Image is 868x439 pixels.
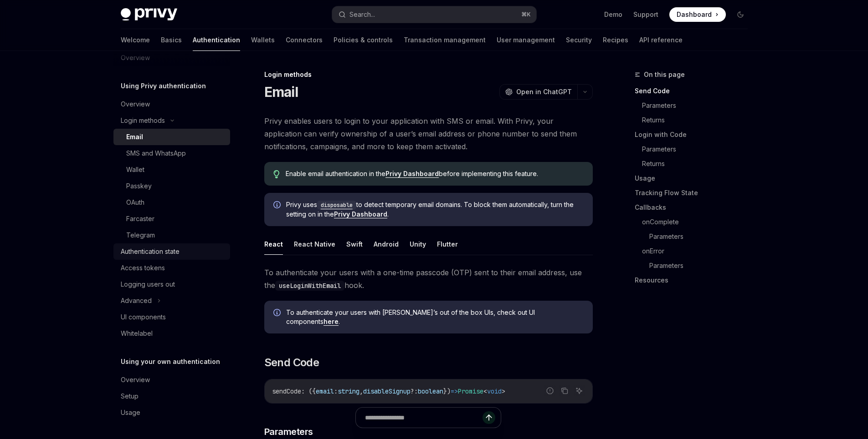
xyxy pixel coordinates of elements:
div: OAuth [126,197,144,208]
button: Open in ChatGPT [499,84,577,100]
a: Returns [642,156,755,171]
div: Email [126,131,143,142]
button: Copy the contents from the code block [559,385,570,397]
a: Overview [113,96,230,112]
span: => [451,387,458,395]
a: Callbacks [635,200,755,215]
div: Passkey [126,181,152,192]
span: Promise [458,387,483,395]
button: Search...⌘K [332,6,536,23]
a: Parameters [642,98,755,113]
span: : [334,387,338,395]
a: Email [113,129,230,145]
span: email [316,387,334,395]
h1: Email [264,84,298,100]
a: Passkey [113,178,230,194]
div: Overview [121,374,150,385]
span: }) [443,387,451,395]
div: Usage [121,407,140,418]
span: ⌘ K [521,11,531,18]
code: disposable [317,201,356,210]
span: Privy enables users to login to your application with SMS or email. With Privy, your application ... [264,115,593,153]
button: Send message [483,411,495,424]
div: Login methods [121,115,165,126]
a: disposable [317,201,356,208]
span: Send Code [264,355,319,370]
button: React Native [294,233,335,255]
span: To authenticate your users with a one-time passcode (OTP) sent to their email address, use the hook. [264,266,593,292]
a: Basics [161,29,182,51]
a: onError [642,244,755,258]
a: Authentication state [113,243,230,260]
a: Setup [113,388,230,404]
a: Privy Dashboard [334,210,387,218]
span: disableSignup [363,387,411,395]
div: Advanced [121,295,152,306]
a: SMS and WhatsApp [113,145,230,161]
h5: Using your own authentication [121,356,220,367]
h5: Using Privy authentication [121,81,206,91]
a: Connectors [286,29,323,51]
a: Tracking Flow State [635,186,755,200]
button: Ask AI [573,385,585,397]
a: Privy Dashboard [385,170,439,178]
a: Wallets [251,29,275,51]
a: Access tokens [113,260,230,276]
a: Login with Code [635,127,755,142]
a: Whitelabel [113,325,230,342]
a: API reference [639,29,683,51]
div: Whitelabel [121,328,153,339]
span: < [483,387,487,395]
a: Recipes [603,29,628,51]
span: , [360,387,363,395]
a: Transaction management [404,29,486,51]
div: Authentication state [121,246,180,257]
button: Toggle dark mode [733,7,748,22]
svg: Tip [273,170,280,178]
span: void [487,387,502,395]
img: dark logo [121,8,177,21]
a: OAuth [113,194,230,211]
a: Send Code [635,84,755,98]
span: Privy uses to detect temporary email domains. To block them automatically, turn the setting on in... [286,200,584,219]
a: Policies & controls [334,29,393,51]
a: Demo [604,10,622,19]
span: : ({ [301,387,316,395]
span: On this page [644,69,685,80]
button: React [264,233,283,255]
div: Setup [121,391,139,402]
span: string [338,387,360,395]
span: sendCode [272,387,301,395]
div: Search... [349,9,375,20]
button: Android [374,233,399,255]
button: Swift [346,233,363,255]
span: boolean [418,387,443,395]
span: ?: [411,387,418,395]
a: onComplete [642,215,755,229]
a: Usage [635,171,755,186]
a: Parameters [642,142,755,156]
div: Logging users out [121,279,175,290]
span: > [502,387,505,395]
button: Report incorrect code [544,385,556,397]
a: Returns [642,113,755,127]
a: Authentication [193,29,240,51]
div: Farcaster [126,213,154,224]
div: Overview [121,99,150,110]
a: Farcaster [113,211,230,227]
span: To authenticate your users with [PERSON_NAME]’s out of the box UIs, check out UI components . [286,308,584,326]
a: Overview [113,372,230,388]
div: Telegram [126,230,155,241]
span: Dashboard [677,10,712,19]
span: Open in ChatGPT [516,87,572,96]
a: Telegram [113,227,230,243]
a: Parameters [649,229,755,244]
a: Welcome [121,29,150,51]
svg: Info [273,309,282,318]
span: Enable email authentication in the before implementing this feature. [286,169,583,178]
a: Logging users out [113,276,230,293]
div: SMS and WhatsApp [126,148,186,159]
div: Wallet [126,164,144,175]
a: User management [497,29,555,51]
a: Dashboard [669,7,726,22]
